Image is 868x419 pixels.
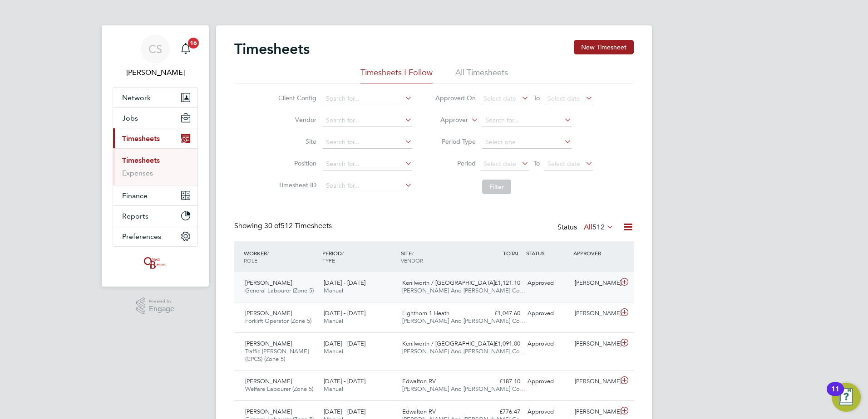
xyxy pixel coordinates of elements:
[245,287,314,294] span: General Labourer (Zone 5)
[122,191,148,200] span: Finance
[503,249,519,257] span: TOTAL
[482,180,511,194] button: Filter
[136,297,175,315] a: Powered byEngage
[584,223,614,232] label: All
[234,40,310,58] h2: Timesheets
[531,157,542,169] span: To
[122,156,160,165] a: Timesheets
[149,297,174,305] span: Powered by
[557,221,616,234] div: Status
[244,257,257,264] span: ROLE
[245,309,292,317] span: [PERSON_NAME]
[571,306,618,321] div: [PERSON_NAME]
[149,305,174,313] span: Engage
[524,276,571,291] div: Approved
[142,256,168,270] img: oneillandbrennan-logo-retina.png
[547,160,580,168] span: Select date
[122,134,160,143] span: Timesheets
[188,38,199,49] span: 16
[402,340,501,347] span: Kenilworth / [GEOGRAPHIC_DATA]…
[571,374,618,389] div: [PERSON_NAME]
[402,317,526,325] span: [PERSON_NAME] And [PERSON_NAME] Co…
[267,249,269,257] span: /
[264,221,281,230] span: 30 of
[323,136,412,149] input: Search for...
[402,347,526,355] span: [PERSON_NAME] And [PERSON_NAME] Co…
[322,257,335,264] span: TYPE
[401,257,423,264] span: VENDOR
[482,114,572,127] input: Search for...
[483,160,516,168] span: Select date
[402,279,501,287] span: Kenilworth / [GEOGRAPHIC_DATA]…
[245,408,292,415] span: [PERSON_NAME]
[276,137,316,146] label: Site
[122,232,161,241] span: Preferences
[177,34,195,63] a: 16
[245,385,313,393] span: Welfare Labourer (Zone 5)
[435,94,476,102] label: Approved On
[113,34,198,78] a: CS[PERSON_NAME]
[242,245,320,268] div: WORKER
[412,249,414,257] span: /
[324,279,365,287] span: [DATE] - [DATE]
[524,306,571,321] div: Approved
[455,67,508,83] li: All Timesheets
[547,94,580,102] span: Select date
[477,336,524,351] div: £1,091.00
[524,336,571,351] div: Approved
[524,245,571,261] div: STATUS
[276,181,316,189] label: Timesheet ID
[402,309,449,317] span: Lighthorn 1 Heath
[342,249,344,257] span: /
[324,408,365,415] span: [DATE] - [DATE]
[113,128,197,148] button: Timesheets
[113,185,197,205] button: Finance
[113,108,197,128] button: Jobs
[482,136,572,149] input: Select one
[571,276,618,291] div: [PERSON_NAME]
[483,94,516,102] span: Select date
[122,114,138,122] span: Jobs
[524,374,571,389] div: Approved
[435,159,476,167] label: Period
[427,116,468,125] label: Approver
[323,180,412,192] input: Search for...
[113,67,198,78] span: Chloe Saffill
[113,88,197,107] button: Network
[276,159,316,167] label: Position
[245,340,292,347] span: [PERSON_NAME]
[234,221,334,231] div: Showing
[113,256,198,270] a: Go to home page
[245,279,292,287] span: [PERSON_NAME]
[122,212,148,220] span: Reports
[477,306,524,321] div: £1,047.60
[832,383,861,412] button: Open Resource Center, 11 new notifications
[113,206,197,226] button: Reports
[320,245,399,268] div: PERIOD
[571,245,618,261] div: APPROVER
[435,137,476,146] label: Period Type
[324,309,365,317] span: [DATE] - [DATE]
[245,317,311,325] span: Forklift Operator (Zone 5)
[122,169,153,177] a: Expenses
[148,43,162,55] span: CS
[402,287,526,294] span: [PERSON_NAME] And [PERSON_NAME] Co…
[323,158,412,171] input: Search for...
[324,287,343,294] span: Manual
[276,116,316,124] label: Vendor
[402,385,526,393] span: [PERSON_NAME] And [PERSON_NAME] Co…
[323,114,412,127] input: Search for...
[324,347,343,355] span: Manual
[571,336,618,351] div: [PERSON_NAME]
[245,347,309,363] span: Traffic [PERSON_NAME] (CPCS) (Zone 5)
[324,317,343,325] span: Manual
[264,221,332,230] span: 512 Timesheets
[276,94,316,102] label: Client Config
[574,40,634,54] button: New Timesheet
[531,92,542,104] span: To
[402,408,436,415] span: Edwalton RV
[402,377,436,385] span: Edwalton RV
[122,93,151,102] span: Network
[477,276,524,291] div: £1,121.10
[245,377,292,385] span: [PERSON_NAME]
